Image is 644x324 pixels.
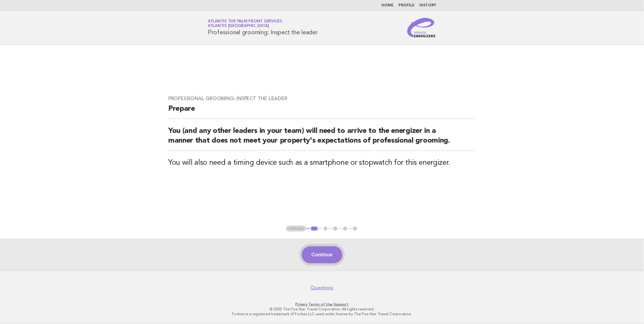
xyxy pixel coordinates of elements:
[136,302,508,307] p: · ·
[302,246,342,263] button: Continue
[208,24,269,28] span: Atlantis [GEOGRAPHIC_DATA]
[309,302,333,306] a: Terms of Use
[168,104,476,119] h2: Prepare
[168,158,476,168] h3: You will also need a timing device such as a smartphone or stopwatch for this energizer.
[311,285,334,291] a: Questions
[398,4,414,7] a: Profile
[208,19,282,28] a: Atlantis The Palm Front ServicesAtlantis [GEOGRAPHIC_DATA]
[407,18,436,37] img: Service Energizers
[168,96,476,102] h3: Professional grooming: Inspect the leader
[168,126,476,151] h2: You (and any other leaders in your team) will need to arrive to the energizer in a manner that do...
[136,312,508,316] p: Forbes is a registered trademark of Forbes LLC used under license by The Five Star Travel Corpora...
[419,4,436,7] a: History
[296,302,308,306] a: Privacy
[310,226,319,232] button: 1
[208,20,318,35] h1: Professional grooming: Inspect the leader
[334,302,349,306] a: Support
[381,4,394,7] a: Home
[136,307,508,312] p: © 2025 The Five Star Travel Corporation. All rights reserved.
